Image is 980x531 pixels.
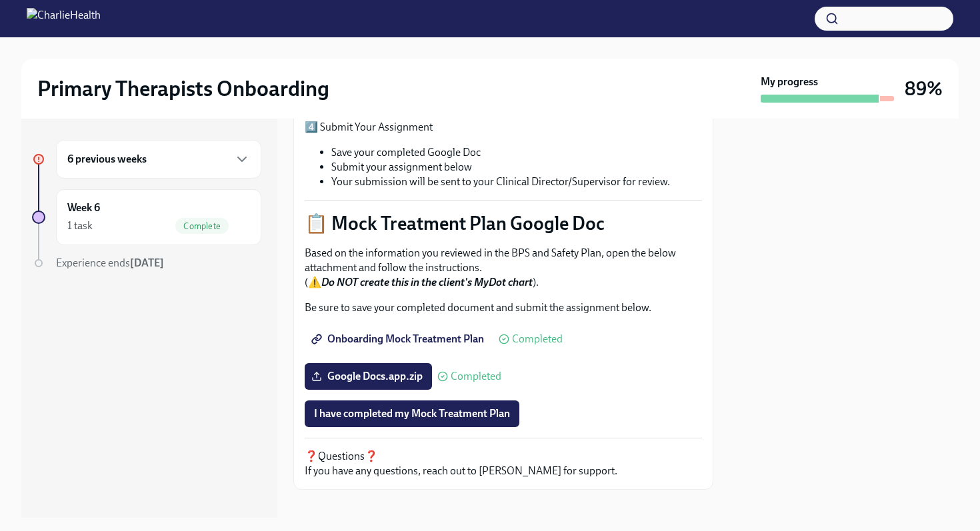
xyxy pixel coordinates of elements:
strong: Do NOT create this in the client's MyDot chart [321,276,533,288]
span: Complete [175,221,229,231]
p: Be sure to save your completed document and submit the assignment below. [305,300,702,315]
p: Based on the information you reviewed in the BPS and Safety Plan, open the below attachment and f... [305,246,702,290]
li: Save your completed Google Doc [331,145,702,160]
h3: 89% [905,77,943,101]
a: Onboarding Mock Treatment Plan [305,326,493,352]
a: Week 61 taskComplete [32,189,261,245]
span: I have completed my Mock Treatment Plan [314,407,510,420]
span: Completed [512,334,563,344]
div: 6 previous weeks [56,140,261,179]
span: Onboarding Mock Treatment Plan [314,332,484,346]
li: Submit your assignment below [331,160,702,175]
p: 📋 Mock Treatment Plan Google Doc [305,211,702,235]
strong: My progress [761,75,818,89]
img: CharlieHealth [27,8,101,29]
div: 1 task [67,219,93,233]
button: I have completed my Mock Treatment Plan [305,400,519,427]
li: Your submission will be sent to your Clinical Director/Supervisor for review. [331,175,702,189]
h6: Week 6 [67,201,100,215]
p: ❓Questions❓ If you have any questions, reach out to [PERSON_NAME] for support. [305,449,702,478]
h2: Primary Therapists Onboarding [37,75,329,102]
span: Experience ends [56,257,164,269]
label: Google Docs.app.zip [305,363,432,390]
p: 4️⃣ Submit Your Assignment [305,120,702,135]
span: Google Docs.app.zip [314,370,423,383]
h6: 6 previous weeks [67,152,147,167]
span: Completed [451,371,501,382]
strong: [DATE] [130,257,164,269]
